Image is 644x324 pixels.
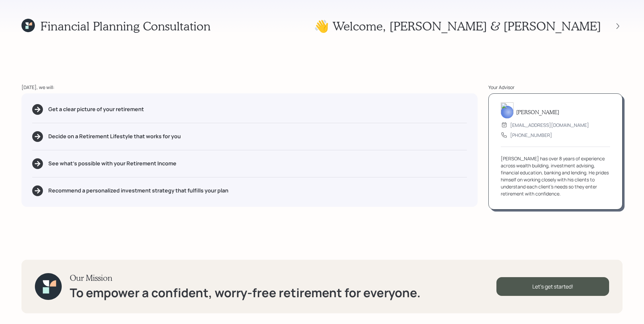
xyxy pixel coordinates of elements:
[488,84,623,91] div: Your Advisor
[501,102,514,118] img: james-distasi-headshot.png
[314,19,601,33] h1: 👋 Welcome , [PERSON_NAME] & [PERSON_NAME]
[516,109,559,115] h5: [PERSON_NAME]
[40,19,211,33] h1: Financial Planning Consultation
[70,286,421,300] h1: To empower a confident, worry-free retirement for everyone.
[510,132,552,139] div: [PHONE_NUMBER]
[48,187,228,194] h5: Recommend a personalized investment strategy that fulfills your plan
[48,160,176,167] h5: See what's possible with your Retirement Income
[48,133,181,140] h5: Decide on a Retirement Lifestyle that works for you
[70,273,421,283] h3: Our Mission
[21,84,478,91] div: [DATE], we will:
[501,155,610,197] div: [PERSON_NAME] has over 8 years of experience across wealth building, investment advising, financi...
[496,277,609,296] div: Let's get started!
[510,121,589,129] div: [EMAIL_ADDRESS][DOMAIN_NAME]
[48,106,144,112] h5: Get a clear picture of your retirement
